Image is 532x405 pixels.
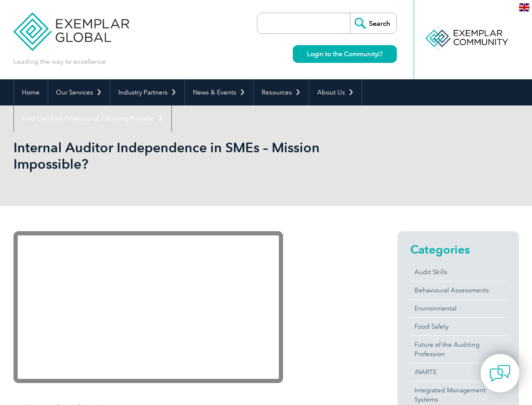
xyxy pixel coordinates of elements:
[48,79,110,105] a: Our Services
[519,3,529,11] img: en
[293,45,397,63] a: Login to the Community
[378,51,382,56] img: open_square.png
[350,13,396,33] input: Search
[13,231,283,383] iframe: YouTube video player
[410,363,506,381] a: iNARTE
[309,79,362,105] a: About Us
[13,57,106,66] p: Leading the way to excellence
[185,79,253,105] a: News & Events
[410,243,506,256] h2: Categories
[410,281,506,299] a: Behavioural Assessments
[489,363,511,384] img: contact-chat.png
[14,79,48,105] a: Home
[254,79,309,105] a: Resources
[410,263,506,281] a: Audit Skills
[13,139,337,172] h1: Internal Auditor Independence in SMEs – Mission Impossible?
[410,336,506,363] a: Future of the Auditing Profession
[14,105,171,132] a: Find Certified Professional / Training Provider
[410,300,506,317] a: Environmental
[410,318,506,335] a: Food Safety
[110,79,184,105] a: Industry Partners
